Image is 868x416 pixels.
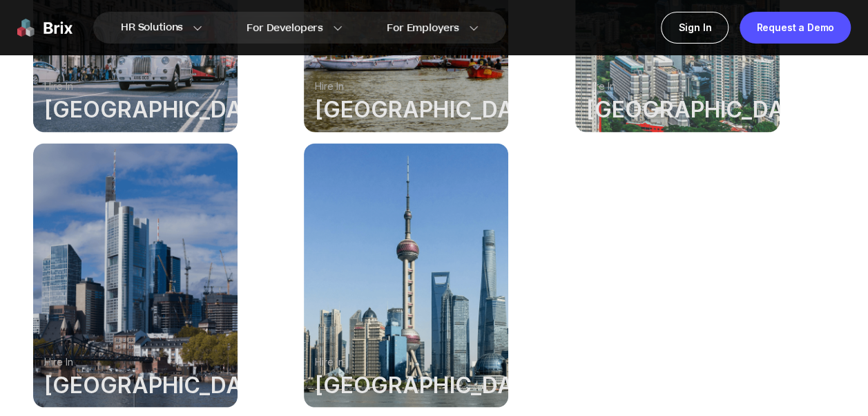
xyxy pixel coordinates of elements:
[33,143,293,407] a: hire in[GEOGRAPHIC_DATA]
[304,143,563,407] a: hire in[GEOGRAPHIC_DATA]
[247,21,323,35] span: For Developers
[740,12,851,44] a: Request a Demo
[121,17,183,39] span: HR Solutions
[387,21,459,35] span: For Employers
[661,12,729,44] a: Sign In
